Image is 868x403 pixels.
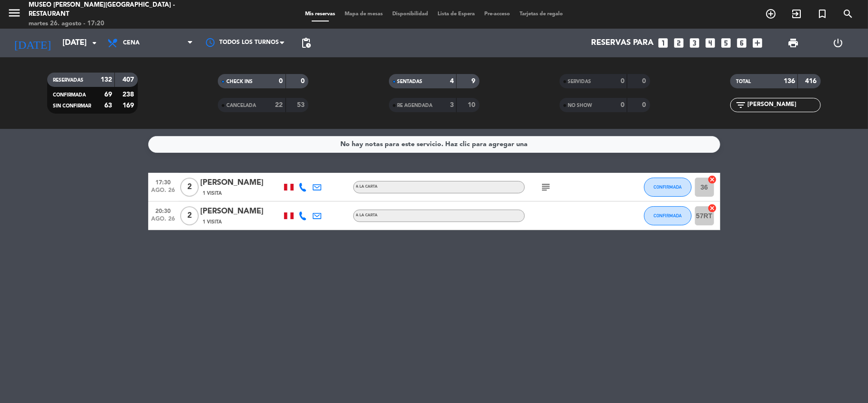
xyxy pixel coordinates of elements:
strong: 22 [276,102,283,108]
span: RESERVADAS [53,78,83,83]
strong: 63 [104,102,112,109]
strong: 132 [101,76,112,83]
span: Pre-acceso [480,11,515,17]
i: add_box [752,37,764,49]
strong: 69 [104,91,112,98]
span: Mis reservas [300,11,340,17]
i: exit_to_app [791,8,802,20]
div: Museo [PERSON_NAME][GEOGRAPHIC_DATA] - Restaurant [29,0,210,19]
span: pending_actions [300,37,312,49]
i: cancel [708,203,717,213]
i: [DATE] [7,32,58,53]
span: Cena [123,40,140,46]
i: arrow_drop_down [89,37,100,49]
i: looks_4 [705,37,717,49]
i: looks_3 [689,37,701,49]
span: A la carta [356,185,378,189]
strong: 9 [471,78,477,85]
i: menu [7,6,21,20]
span: 2 [180,178,199,197]
span: Disponibilidad [388,11,433,17]
span: SIN CONFIRMAR [53,104,91,108]
i: search [842,8,854,20]
strong: 407 [123,76,136,83]
strong: 0 [621,102,624,108]
i: looks_one [657,37,670,49]
button: CONFIRMADA [644,178,692,197]
strong: 3 [450,102,454,108]
strong: 53 [297,102,306,108]
div: LOG OUT [816,29,861,57]
span: CHECK INS [226,79,253,84]
span: SENTADAS [398,79,423,84]
strong: 136 [784,78,795,85]
div: martes 26. agosto - 17:20 [29,19,210,29]
strong: 10 [468,102,477,108]
span: RE AGENDADA [398,103,433,108]
i: add_circle_outline [765,8,776,20]
button: menu [7,6,21,23]
span: ago. 26 [152,187,175,198]
strong: 0 [279,78,283,85]
strong: 0 [301,78,306,85]
span: 1 Visita [203,190,222,197]
i: looks_5 [720,37,733,49]
strong: 4 [450,78,454,85]
i: looks_two [673,37,685,49]
strong: 416 [805,78,818,85]
span: CANCELADA [226,103,256,108]
strong: 238 [123,91,136,98]
span: CONFIRMADA [53,93,86,97]
span: Reservas para [592,39,654,48]
i: power_settings_new [833,37,844,49]
i: subject [541,181,552,193]
span: Lista de Espera [433,11,480,17]
span: 20:30 [152,205,175,216]
input: Filtrar por nombre... [746,100,820,110]
span: CONFIRMADA [654,213,682,218]
span: Mapa de mesas [340,11,388,17]
span: Tarjetas de regalo [515,11,568,17]
i: filter_list [735,99,746,111]
span: 1 Visita [203,218,222,226]
span: NO SHOW [568,103,592,108]
span: TOTAL [736,79,751,84]
strong: 0 [621,78,624,85]
button: CONFIRMADA [644,206,692,225]
span: SERVIDAS [568,79,592,84]
div: [PERSON_NAME] [201,205,282,218]
span: 17:30 [152,176,175,187]
i: cancel [708,175,717,184]
div: No hay notas para este servicio. Haz clic para agregar una [340,139,528,150]
i: turned_in_not [817,8,828,20]
i: looks_6 [736,37,748,49]
span: 2 [180,206,199,225]
strong: 0 [642,78,648,85]
strong: 169 [123,102,136,109]
span: CONFIRMADA [654,184,682,190]
span: print [787,37,799,49]
div: [PERSON_NAME] [201,177,282,189]
span: ago. 26 [152,216,175,227]
strong: 0 [642,102,648,108]
span: A la carta [356,213,378,217]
